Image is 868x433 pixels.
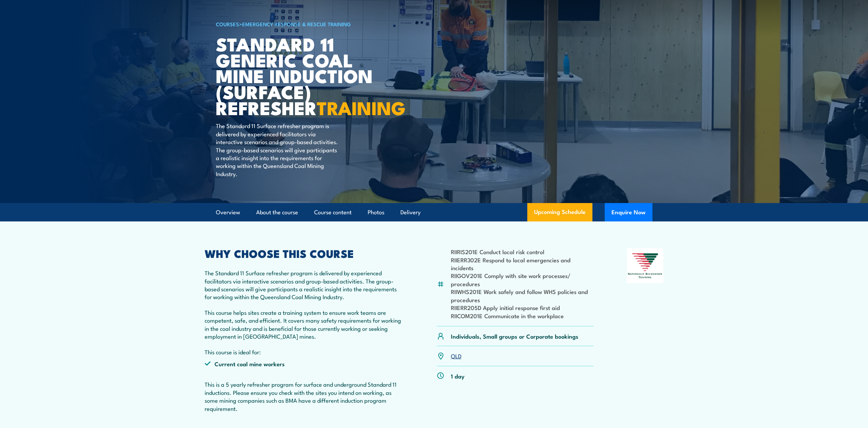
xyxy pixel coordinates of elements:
p: This is a 5 yearly refresher program for surface and underground Standard 11 inductions. Please e... [205,380,404,412]
h6: > [216,20,384,28]
a: Delivery [400,203,421,221]
a: Upcoming Schedule [527,203,592,221]
a: COURSES [216,20,239,28]
a: Overview [216,203,240,221]
p: The Standard 11 Surface refresher program is delivered by experienced facilitators via interactiv... [205,269,404,301]
li: RIIERR302E Respond to local emergencies and incidents [451,256,594,272]
a: Photos [368,203,384,221]
p: Individuals, Small groups or Corporate bookings [451,332,578,340]
p: The Standard 11 Surface refresher program is delivered by experienced facilitators via interactiv... [216,122,340,177]
img: Nationally Recognised Training logo. [627,248,664,283]
li: RIIGOV201E Comply with site work processes/ procedures [451,272,594,288]
a: Emergency Response & Rescue Training [242,20,351,28]
li: RIICOM201E Communicate in the workplace [451,312,594,320]
li: RIIRIS201E Conduct local risk control [451,248,594,256]
p: This course is ideal for: [205,348,404,356]
a: QLD [451,352,461,360]
li: RIIERR205D Apply initial response first aid [451,304,594,311]
button: Enquire Now [605,203,652,221]
a: About the course [256,203,298,221]
strong: TRAINING [317,93,406,121]
h1: Standard 11 Generic Coal Mine Induction (Surface) Refresher [216,36,384,115]
a: Course content [314,203,352,221]
p: This course helps sites create a training system to ensure work teams are competent, safe, and ef... [205,308,404,340]
li: Current coal mine workers [205,360,304,368]
li: RIIWHS201E Work safely and follow WHS policies and procedures [451,288,594,304]
p: 1 day [451,372,465,380]
h2: WHY CHOOSE THIS COURSE [205,248,404,258]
